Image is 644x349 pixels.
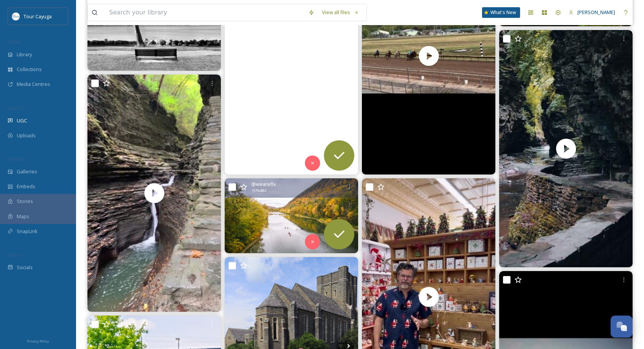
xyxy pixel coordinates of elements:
[499,30,633,267] video: ✨ The Watkins Glen Gorge Trail is one of those places that never loses its magic. No matter how m...
[482,7,520,18] a: What's New
[8,252,23,258] span: SOCIALS
[611,316,633,338] button: Open Chat
[225,178,358,253] img: 👉 Cast your vote for the Finger Lakes! 🍂✨ USA Today’s 10best is highlighting the top destinations...
[12,13,20,20] img: download.jpeg
[87,75,221,312] img: thumbnail
[565,5,619,20] a: [PERSON_NAME]
[499,30,633,267] img: thumbnail
[8,156,25,162] span: WIDGETS
[8,39,21,45] span: MEDIA
[17,66,42,73] span: Collections
[24,13,52,20] span: Tour Cayuga
[17,51,32,58] span: Library
[87,75,221,312] video: Watkins Glen Waterfall! #FLX #WatkinsGlen #FingerLakes
[17,168,37,175] span: Galleries
[17,213,29,220] span: Maps
[27,336,49,345] a: Privacy Policy
[17,198,33,205] span: Stories
[8,105,24,111] span: COLLECT
[251,181,276,188] span: @ weareflx
[27,339,49,344] span: Privacy Policy
[17,117,27,124] span: UGC
[17,132,36,139] span: Uploads
[318,5,363,20] a: View all files
[17,228,38,235] span: SnapLink
[17,264,33,271] span: Socials
[17,183,35,190] span: Embeds
[105,4,305,21] input: Search your library
[17,81,50,88] span: Media Centres
[251,188,266,194] span: 1579 x 887
[577,9,615,16] span: [PERSON_NAME]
